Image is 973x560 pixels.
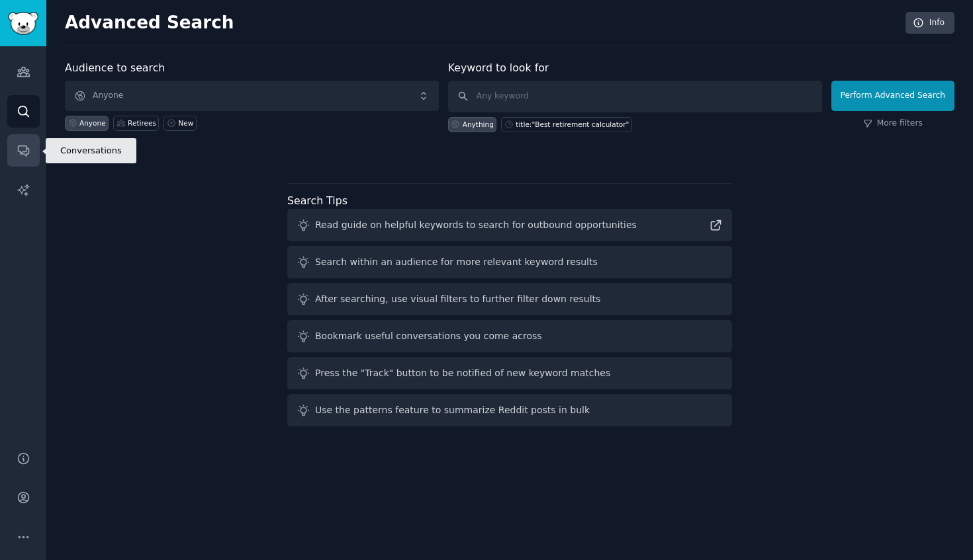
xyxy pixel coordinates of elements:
[905,12,954,34] a: Info
[315,255,598,269] div: Search within an audience for more relevant keyword results
[315,329,542,343] div: Bookmark useful conversations you come across
[128,118,156,128] div: Retirees
[163,116,196,131] a: New
[831,81,954,111] button: Perform Advanced Search
[315,403,590,417] div: Use the patterns feature to summarize Reddit posts in bulk
[448,61,549,74] label: Keyword to look for
[463,120,494,129] div: Anything
[315,366,610,380] div: Press the "Track" button to be notified of new keyword matches
[315,218,637,232] div: Read guide on helpful keywords to search for outbound opportunities
[315,292,600,306] div: After searching, use visual filters to further filter down results
[8,12,38,35] img: GummySearch logo
[79,118,106,128] div: Anyone
[863,118,923,130] a: More filters
[287,194,347,207] label: Search Tips
[65,61,165,74] label: Audience to search
[65,81,439,111] button: Anyone
[178,118,193,128] div: New
[65,13,898,34] h2: Advanced Search
[516,120,629,129] div: title:"Best retirement calculator"
[448,81,822,112] input: Any keyword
